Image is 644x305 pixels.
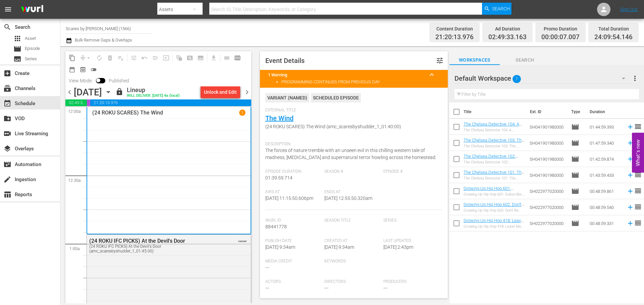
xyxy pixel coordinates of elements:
a: The Chelsea Detective 101: The Wages of Sin (The Chelsea Detective 101: The Wages of Sin (amc_net... [464,170,524,200]
span: Episode [571,203,579,211]
span: keyboard_arrow_up [428,71,436,79]
span: Episode Duration [265,169,321,174]
th: Duration [586,102,626,121]
td: 00:48:59.331 [587,215,624,231]
span: 88441778 [265,224,287,229]
span: 24:09:54.146 [594,33,633,41]
span: Airs At [265,189,321,195]
span: Episode [571,219,579,227]
svg: Add to Schedule [627,171,634,179]
a: The Chelsea Detective 102: [PERSON_NAME] (The Chelsea Detective 102: [PERSON_NAME] (amc_networks_... [464,154,524,179]
span: Series [25,56,37,62]
a: Growing Up Hip Hop 602: Don't Be Salty (Growing Up Hip Hop 602: Don't Be Salty (VARIANT)) [464,202,524,217]
span: Workspaces [449,56,500,64]
div: The Chelsea Detective 104: A Chelsea Education [464,128,524,132]
span: Episode [571,139,579,147]
span: (24 ROKU SCARES) The Wind (amc_scaresbyshudder_1_01:40:00) [265,123,439,130]
svg: Add to Schedule [627,123,634,131]
span: Episode [25,45,40,52]
span: [DATE] 2:43pm [383,244,413,250]
div: The Chelsea Detective 103: The Gentle Giant [464,144,524,148]
span: 7 [513,72,521,86]
span: Keywords [324,259,380,264]
span: View Backup [77,64,88,75]
span: Week Calendar View [232,53,243,63]
span: 00:00:07.007 [541,33,580,41]
svg: Add to Schedule [627,155,634,163]
span: Last Updated [383,238,439,244]
span: Update Metadata from Key Asset [161,53,171,63]
span: [DATE] 9:34am [265,244,295,250]
span: 00:00:07.007 [87,99,90,106]
span: Loop Content [94,53,105,63]
button: Search [482,3,512,15]
a: Growing Up Hip Hop 418: Leave Me Alone (Growing Up Hip Hop 418: Leave Me Alone (VARIANT)) [464,218,524,238]
span: Description: [265,142,439,147]
span: Reports [3,190,11,199]
td: SH022977020000 [527,215,569,231]
span: VARIANT [238,237,247,242]
span: toggle_off [90,66,97,73]
span: 02:49:33.163 [65,99,87,106]
span: Fill episodes with ad slates [150,53,161,63]
span: Month Calendar View [67,64,77,75]
div: [DATE] [74,87,102,98]
td: 00:48:59.540 [587,199,624,215]
th: Type [567,102,586,121]
span: Live Streaming [3,130,11,138]
title: 1 Warning [268,72,424,77]
span: Revert to Primary Episode [139,53,150,63]
p: (24 ROKU SCARES) The Wind [92,109,163,116]
div: Promo Duration [541,24,580,33]
span: reorder [634,187,642,195]
span: The forces of nature tremble with an unseen evil in this chilling western tale of madness, [MEDIC... [265,148,436,160]
span: Published [105,78,132,83]
td: 00:48:59.861 [587,183,624,199]
span: [DATE] 12:55:50.320am [324,196,372,201]
span: Remove Gaps & Overlaps [77,53,94,63]
td: SH041901980000 [527,151,569,167]
td: SH041901980000 [527,167,569,183]
span: Producers [383,279,439,285]
div: (24 ROKU IFC PICKS) At the Devil's Door (amc_scaresbyshudder_1_01:45:00) [89,244,216,253]
span: 21:20:13.976 [90,99,251,106]
td: SH041901980000 [527,119,569,135]
img: ans4CAIJ8jUAAAAAAAAAAAAAAAAAAAAAAAAgQb4GAAAAAAAAAAAAAAAAAAAAAAAAJMjXAAAAAAAAAAAAAAAAAAAAAAAAgAT5G... [16,2,48,17]
span: 02:49:33.163 [488,33,527,41]
span: Asset [25,35,36,42]
span: Overlays [3,145,11,153]
span: [DATE] 9:34am [324,244,354,250]
span: reorder [634,123,642,131]
span: External Title [265,108,439,113]
span: [DATE] 11:15:50.606pm [265,196,313,201]
span: --- [324,285,328,291]
span: View Mode: [65,78,96,83]
svg: Add to Schedule [627,220,634,227]
span: Toggle to switch from Published to Draft view. [96,78,101,83]
span: Season # [324,169,380,174]
th: Ext. ID [526,102,567,121]
a: The Chelsea Detective 103: The Gentle Giant (The Chelsea Detective 103: The Gentle Giant (amc_net... [464,138,524,163]
span: Episode [13,45,21,53]
span: Create [3,69,11,77]
span: Wurl Id [265,218,321,223]
span: content_copy [69,55,75,61]
span: Create Search Block [184,53,195,63]
div: Growing Up Hip Hop 418: Leave Me Alone [464,224,524,229]
span: chevron_right [243,88,251,96]
span: Search [3,23,11,31]
span: Automation [3,160,11,168]
svg: Add to Schedule [627,187,634,195]
td: 01:42:59.874 [587,151,624,167]
div: (24 ROKU IFC PICKS) At the Devil's Door [89,238,216,244]
div: WILL DELIVER: [DATE] 4a (local) [127,94,180,98]
button: tune [432,53,448,69]
span: calendar_view_week_outlined [234,55,241,61]
span: Search [492,3,510,15]
span: Episode [571,123,579,131]
a: Sign Out [620,7,638,12]
span: menu [4,5,12,13]
a: The Wind [265,114,293,122]
span: Bulk Remove Gaps & Overlaps [74,37,132,43]
td: SH022977020000 [527,183,569,199]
